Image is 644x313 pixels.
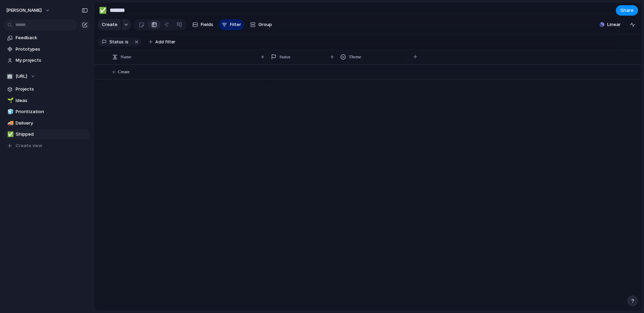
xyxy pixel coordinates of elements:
[230,21,241,28] span: Filter
[3,71,90,82] button: 🏢[URL]
[3,118,90,128] a: 🚚Delivery
[97,5,108,16] button: ✅
[6,73,13,80] div: 🏢
[109,39,124,45] span: Status
[16,73,27,80] span: [URL]
[616,5,638,16] button: Share
[3,44,90,54] a: Prototypes
[155,39,175,45] span: Add filter
[349,53,361,60] span: Theme
[3,33,90,43] a: Feedback
[3,107,90,117] a: 🧊Prioritization
[620,7,634,14] span: Share
[99,6,107,15] div: ✅
[3,55,90,66] a: My projects
[190,19,216,30] button: Fields
[3,95,90,106] a: 🌱Ideas
[607,21,621,28] span: Linear
[6,7,42,14] span: [PERSON_NAME]
[124,38,130,46] button: is
[7,96,12,104] div: 🌱
[247,19,275,30] button: Group
[6,120,13,127] button: 🚚
[6,108,13,115] button: 🧊
[201,21,213,28] span: Fields
[16,131,88,138] span: Shipped
[16,108,88,115] span: Prioritization
[258,21,272,28] span: Group
[16,142,42,149] span: Create view
[98,19,121,30] button: Create
[6,131,13,138] button: ✅
[16,34,88,41] span: Feedback
[145,37,180,47] button: Add filter
[279,53,290,60] span: Status
[3,84,90,94] a: Projects
[16,86,88,93] span: Projects
[7,119,12,127] div: 🚚
[6,97,13,104] button: 🌱
[7,108,12,116] div: 🧊
[16,97,88,104] span: Ideas
[7,130,12,138] div: ✅
[16,46,88,53] span: Prototypes
[3,129,90,139] a: ✅Shipped
[597,19,624,30] button: Linear
[3,141,90,151] button: Create view
[102,21,117,28] span: Create
[121,53,131,60] span: Name
[219,19,244,30] button: Filter
[3,5,54,16] button: [PERSON_NAME]
[16,57,88,64] span: My projects
[125,39,129,45] span: is
[118,68,130,75] span: Create
[16,120,88,127] span: Delivery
